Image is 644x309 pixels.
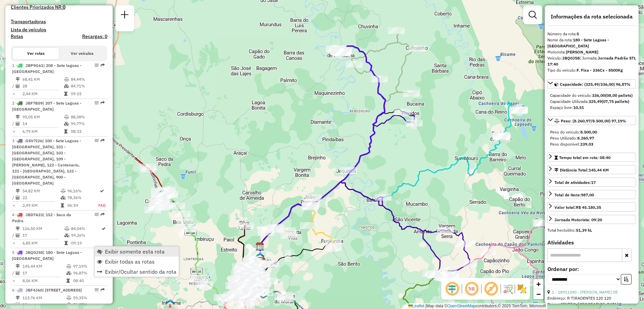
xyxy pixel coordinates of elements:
[591,180,596,185] strong: 17
[12,277,15,284] td: =
[573,105,584,110] strong: 10,51
[16,189,20,193] i: Distância Total
[547,190,636,199] a: Total de itens:987,00
[12,250,82,261] span: | 180 - Sete Lagoas - [GEOGRAPHIC_DATA]
[576,228,592,233] strong: 51,39 hL
[66,279,70,283] i: Tempo total em rota
[550,129,597,134] span: Peso do veículo:
[12,212,71,223] span: | 152 - Saco da Pedra
[73,301,105,308] td: 59,37%
[12,101,82,112] span: 2 -
[554,217,602,223] div: Jornada Motorista: 09:20
[66,271,71,275] i: % de utilização da cubagem
[547,90,636,113] div: Capacidade: (325,49/336,00) 96,87%
[98,202,106,209] td: FAD
[547,13,636,20] h4: Informações da rota selecionada
[16,271,20,275] i: Total de Atividades
[12,287,82,293] span: 6 -
[602,99,629,104] strong: (07,75 pallets)
[25,63,43,68] span: JBP9G61
[550,135,633,141] div: Peso Utilizado:
[483,281,499,297] span: Exibir rótulo
[67,188,98,194] td: 96,16%
[73,295,105,301] td: 59,35%
[82,34,107,39] h4: Recargas: 0
[61,196,66,200] i: % de utilização da cubagem
[22,128,64,135] td: 6,79 KM
[16,303,20,307] i: Total de Atividades
[12,270,15,276] td: /
[22,83,64,89] td: 28
[561,118,626,123] span: Peso: (8.260,97/8.500,00) 97,19%
[12,83,15,89] td: /
[12,63,82,74] span: 1 -
[63,4,65,10] strong: 0
[101,63,105,67] em: Rota exportada
[566,49,598,54] strong: [PERSON_NAME]
[42,287,82,293] span: | [STREET_ADDRESS]
[11,19,107,25] h4: Transportadoras
[517,283,527,294] img: Exibir/Ocultar setores
[16,122,20,126] i: Total de Atividades
[12,128,15,135] td: =
[22,188,60,194] td: 54,82 KM
[64,227,69,231] i: % de utilização do peso
[25,250,43,255] span: JBQ0J58
[95,246,179,257] li: Exibir somente esta rota
[547,178,636,187] a: Total de atividades:17
[71,240,101,246] td: 09:19
[533,289,543,299] a: Zoom out
[592,93,605,98] strong: 336,00
[70,83,104,89] td: 84,71%
[61,189,66,193] i: % de utilização do peso
[550,99,633,105] div: Capacidade Utilizada:
[16,296,20,300] i: Distância Total
[66,296,71,300] i: % de utilização do peso
[22,120,64,127] td: 14
[71,232,101,239] td: 99,26%
[102,227,106,231] i: Rota otimizada
[166,299,174,308] img: Inhauma
[576,205,601,210] strong: R$ 45.180,35
[577,31,579,36] strong: 5
[425,304,426,308] span: |
[22,263,66,270] td: 145,44 KM
[547,165,636,174] a: Distância Total:145,44 KM
[554,204,601,210] div: Valor total:
[12,250,82,261] span: 5 -
[547,295,636,301] div: Endereço: R TIRADENTES 120 120
[550,141,633,147] div: Peso disponível:
[95,257,179,267] li: Exibir todas as rotas
[536,280,541,288] span: +
[73,277,105,284] td: 08:40
[12,194,15,201] td: /
[22,240,64,246] td: 6,85 KM
[73,270,105,276] td: 96,87%
[22,76,64,83] td: 68,41 KM
[22,295,66,301] td: 113,76 KM
[547,37,609,48] strong: 180 - Sete Lagoas - [GEOGRAPHIC_DATA]
[16,196,20,200] i: Total de Atividades
[621,274,632,284] button: Ordem crescente
[59,48,105,59] button: Ver veículos
[105,259,155,264] span: Exibir todas as rotas
[95,288,99,292] em: Opções
[562,55,580,61] strong: JBQ0J58
[70,76,104,83] td: 84,44%
[70,128,104,135] td: 08:32
[118,8,131,23] a: Nova sessão e pesquisa
[547,55,636,67] span: | Jornada:
[66,264,71,268] i: % de utilização do peso
[547,37,636,49] div: Nome da rota:
[547,126,636,150] div: Peso: (8.260,97/8.500,00) 97,19%
[64,233,69,237] i: % de utilização da cubagem
[11,34,23,39] h4: Rotas
[464,281,480,297] span: Ocultar NR
[552,289,618,295] a: 1 - 18911340 - [PERSON_NAME] DE
[22,225,64,232] td: 116,50 KM
[12,101,82,112] span: | 207 - Sete Lagoas - [GEOGRAPHIC_DATA]
[547,79,636,88] a: Capacidade: (325,49/336,00) 96,87%
[22,301,66,308] td: 19
[550,92,633,99] div: Capacidade do veículo:
[25,212,43,217] span: JBD7A23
